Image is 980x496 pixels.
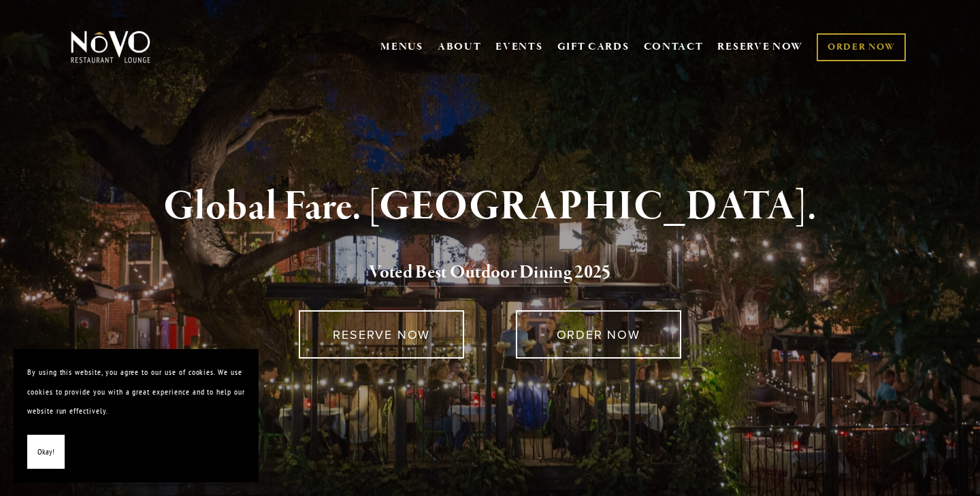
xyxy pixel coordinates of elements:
img: Novo Restaurant &amp; Lounge [68,30,153,64]
a: EVENTS [495,40,542,54]
span: Okay! [37,442,54,462]
a: RESERVE NOW [717,34,803,60]
button: Okay! [27,435,65,469]
a: Voted Best Outdoor Dining 202 [369,261,602,286]
a: RESERVE NOW [299,310,464,359]
a: MENUS [380,40,423,54]
a: ABOUT [438,40,482,54]
p: By using this website, you agree to our use of cookies. We use cookies to provide you with a grea... [27,363,245,421]
section: Cookie banner [14,349,259,482]
a: GIFT CARDS [557,34,630,60]
h2: 5 [93,259,887,287]
strong: Global Fare. [GEOGRAPHIC_DATA]. [163,181,816,233]
a: ORDER NOW [817,33,906,61]
a: ORDER NOW [516,310,681,359]
a: CONTACT [644,34,704,60]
